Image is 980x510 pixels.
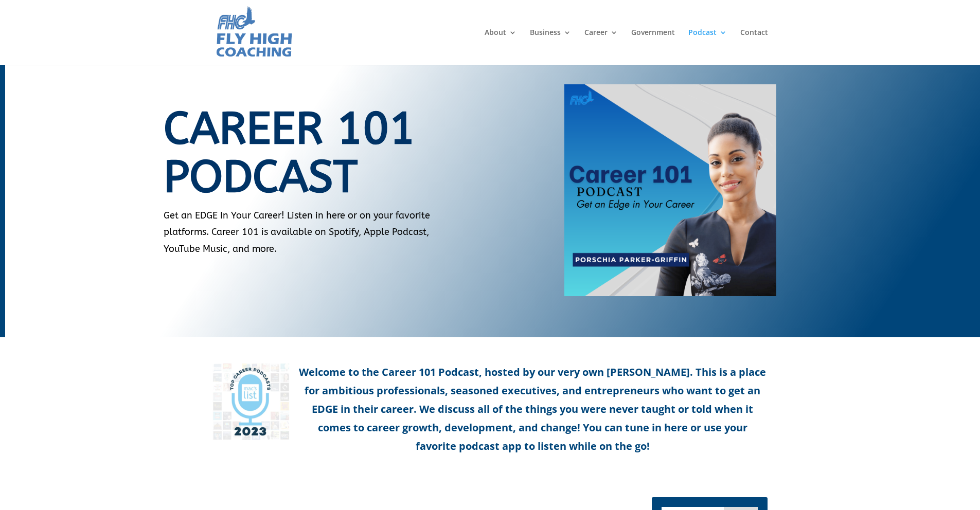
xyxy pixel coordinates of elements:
a: Podcast [688,29,727,65]
a: Contact [740,29,768,65]
p: Welcome to the Career 101 Podcast, hosted by our very own [PERSON_NAME]. This is a place for ambi... [212,363,768,456]
p: Get an EDGE In Your Career! Listen in here or on your favorite platforms. Career 101 is available... [164,207,467,257]
img: Fly High Coaching [215,5,293,60]
a: About [485,29,516,65]
span: Career 101 Podcast [164,103,415,203]
a: Business [530,29,571,65]
a: Government [631,29,675,65]
img: Career 101 Podcast [564,84,776,296]
a: Career [584,29,618,65]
